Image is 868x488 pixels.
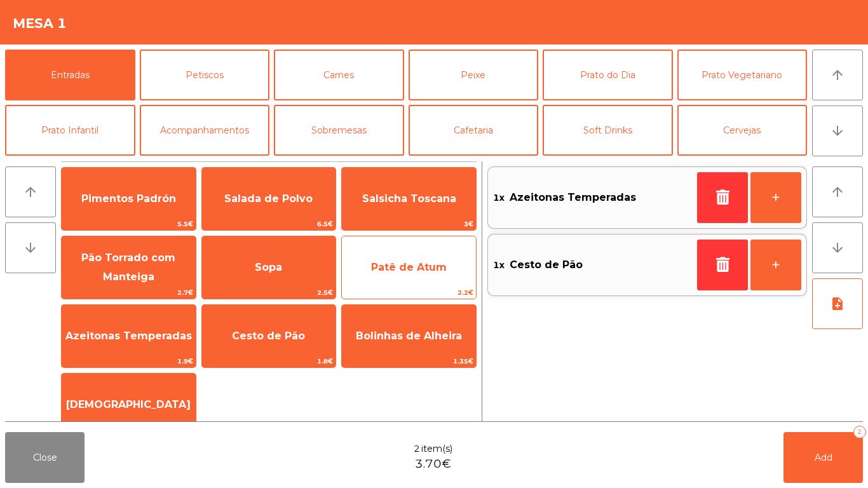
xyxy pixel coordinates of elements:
button: arrow_upward [812,166,863,217]
span: Cesto de Pão [232,330,305,342]
span: Pimentos Padrón [81,193,176,205]
button: Prato do Dia [543,50,673,100]
button: Acompanhamentos [140,105,270,156]
button: arrow_upward [812,50,863,100]
span: 2.5€ [202,287,336,299]
span: 2.7€ [62,287,196,299]
button: Prato Infantil [5,105,135,156]
i: note_add [830,296,845,311]
span: 2 [414,442,420,456]
button: Add2 [783,432,863,483]
i: arrow_downward [830,123,845,139]
button: Entradas [5,50,135,100]
button: Cafetaria [409,105,539,156]
button: Close [5,432,85,483]
button: Soft Drinks [543,105,673,156]
span: 1.8€ [202,355,336,367]
button: note_add [812,278,863,329]
div: 2 [853,426,866,438]
span: Bolinhas de Alheira [356,330,462,342]
span: item(s) [421,442,452,456]
span: 2.2€ [342,287,476,299]
span: Salada de Polvo [224,193,313,205]
span: Azeitonas Temperadas [65,330,192,342]
i: arrow_downward [23,240,38,255]
button: Peixe [409,50,539,100]
span: 1.35€ [342,355,476,367]
button: arrow_upward [5,166,56,217]
button: + [750,172,801,223]
span: Azeitonas Temperadas [510,188,636,207]
button: arrow_downward [812,105,863,156]
h4: Mesa 1 [13,14,67,33]
i: arrow_upward [830,67,845,83]
button: arrow_downward [812,222,863,273]
i: arrow_upward [23,184,38,200]
span: Add [815,452,832,463]
span: Cesto de Pão [510,255,583,274]
span: [DEMOGRAPHIC_DATA] [66,398,191,410]
span: Patê de Atum [371,261,447,273]
i: arrow_upward [830,184,845,200]
button: Prato Vegetariano [677,50,808,100]
span: Salsicha Toscana [362,193,456,205]
button: Carnes [274,50,404,100]
span: 1x [493,188,505,207]
span: Pão Torrado com Manteiga [81,252,175,283]
button: Petiscos [140,50,270,100]
span: Sopa [255,261,282,273]
span: 5.5€ [62,218,196,230]
span: 1x [493,255,505,274]
span: 1.9€ [62,355,196,367]
span: 3€ [342,218,476,230]
button: arrow_downward [5,222,56,273]
button: Sobremesas [274,105,404,156]
button: + [750,240,801,290]
span: 3.70€ [415,456,451,473]
i: arrow_downward [830,240,845,255]
span: 6.5€ [202,218,336,230]
button: Cervejas [677,105,808,156]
